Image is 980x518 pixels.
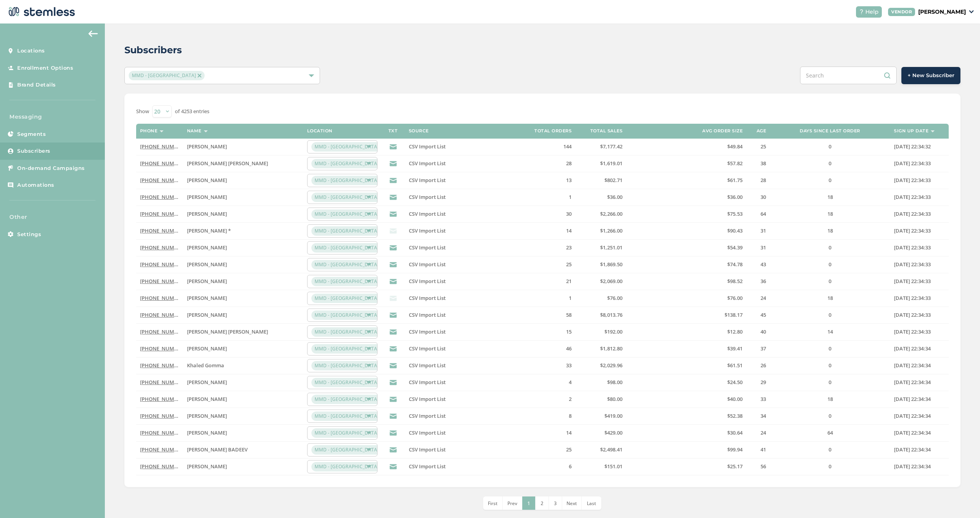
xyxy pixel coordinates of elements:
[894,194,945,200] label: 2025-06-11 22:34:33
[140,143,179,150] label: (732) 809-9096
[140,128,158,134] label: Phone
[187,193,227,200] span: [PERSON_NAME]
[800,67,897,84] input: Search
[409,193,446,200] span: CSV Import List
[409,160,521,167] label: CSV Import List
[409,396,521,402] label: CSV Import List
[774,463,886,470] label: 0
[187,362,299,369] label: Khaled Gomma
[129,71,205,80] span: MMD - [GEOGRAPHIC_DATA]
[529,396,572,402] label: 2
[894,396,945,402] label: 2025-06-11 22:34:34
[529,379,572,386] label: 4
[630,345,743,352] label: $39.41
[774,160,886,167] label: 0
[579,160,622,167] label: $1,619.01
[761,244,766,251] span: 31
[409,261,521,268] label: CSV Import List
[630,211,743,217] label: $75.53
[774,244,886,251] label: 0
[140,311,185,318] a: [PHONE_NUMBER]
[630,261,743,268] label: $74.78
[529,430,572,436] label: 14
[894,345,945,352] label: 2025-06-11 22:34:34
[750,463,766,470] label: 56
[894,128,928,134] label: Sign up date
[750,278,766,285] label: 36
[727,177,743,184] span: $61.75
[140,227,179,234] label: (646) 804-8431
[630,278,743,285] label: $98.52
[187,463,299,470] label: BAZIZ FERNANE
[750,328,766,335] label: 40
[409,345,521,352] label: CSV Import List
[409,430,521,436] label: CSV Import List
[311,142,382,152] span: MMD - [GEOGRAPHIC_DATA]
[750,227,766,234] label: 31
[727,210,743,217] span: $75.53
[529,295,572,301] label: 1
[761,160,766,167] span: 38
[750,177,766,184] label: 28
[579,244,622,251] label: $1,251.01
[187,244,227,251] span: [PERSON_NAME]
[894,430,945,436] label: 2025-06-11 22:34:34
[187,177,299,184] label: Erik McSwain
[140,177,179,184] label: (607) 379-8322
[140,278,179,285] label: (347) 420-7582
[140,362,179,369] label: (551) 998-3065
[774,194,886,200] label: 18
[409,379,521,386] label: CSV Import List
[894,177,931,184] span: [DATE] 22:34:33
[17,164,85,172] span: On-demand Campaigns
[17,130,46,138] span: Segments
[761,193,766,200] span: 30
[140,379,185,386] a: [PHONE_NUMBER]
[579,295,622,301] label: $76.00
[175,108,209,116] label: of 4253 entries
[579,379,622,386] label: $98.00
[761,177,766,184] span: 28
[187,227,299,234] label: Maison Jones *
[600,210,622,217] span: $2,266.00
[307,128,333,134] label: Location
[140,261,185,268] a: [PHONE_NUMBER]
[409,328,521,335] label: CSV Import List
[829,177,831,184] span: 0
[409,211,521,217] label: CSV Import List
[894,446,945,453] label: 2025-06-11 22:34:34
[187,194,299,200] label: SHEAVON LEWIS
[140,193,185,200] a: [PHONE_NUMBER]
[774,345,886,352] label: 0
[894,295,945,301] label: 2025-06-11 22:34:33
[529,211,572,217] label: 30
[750,244,766,251] label: 31
[774,143,886,150] label: 0
[311,209,382,219] span: MMD - [GEOGRAPHIC_DATA]
[969,10,974,13] img: icon_down-arrow-small-66adaf34.svg
[160,130,164,132] img: icon-sort-1e1d7615.svg
[901,67,960,84] button: + New Subscriber
[140,244,179,251] label: (954) 955-5584
[579,177,622,184] label: $802.71
[529,345,572,352] label: 46
[894,463,945,470] label: 2025-06-11 22:34:34
[827,193,833,200] span: 18
[918,8,966,16] p: [PERSON_NAME]
[140,160,179,167] label: (201) 602-7767
[865,8,879,16] span: Help
[630,463,743,470] label: $25.17
[579,312,622,318] label: $8,013.76
[827,210,833,217] span: 18
[727,143,743,150] span: $49.84
[579,396,622,402] label: $80.00
[140,295,179,301] label: (917) 214-5806
[187,345,299,352] label: Diana Rapino
[827,227,833,234] span: 18
[931,130,935,132] img: icon-sort-1e1d7615.svg
[630,227,743,234] label: $90.43
[187,244,299,251] label: Taz Anderson
[630,430,743,436] label: $30.64
[579,463,622,470] label: $151.01
[750,430,766,436] label: 24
